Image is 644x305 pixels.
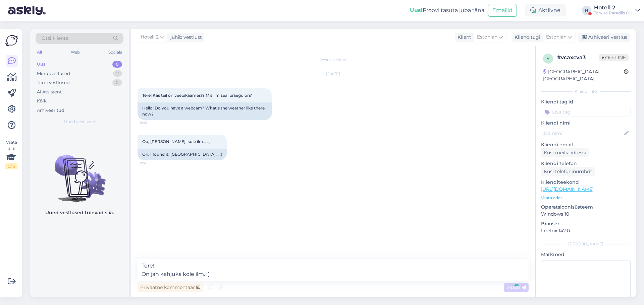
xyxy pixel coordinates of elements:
[5,34,18,47] img: Askly Logo
[541,251,631,258] p: Märkmed
[112,61,122,68] div: 0
[541,186,594,192] a: [URL][DOMAIN_NAME]
[541,227,631,234] p: Firefox 142.0
[594,5,640,16] a: Hotell 2Tervise Paradiis OÜ
[107,48,123,57] div: Socials
[138,102,272,120] div: Hello! Do you have a webcam? What's the weather like there now?
[541,130,623,137] input: Lisa nimi
[410,7,423,13] b: Uus!
[42,35,68,42] span: Otsi kliente
[477,33,497,41] span: Estonian
[541,148,589,157] div: Küsi meiliaadressi
[541,160,631,167] p: Kliendi telefon
[410,6,485,14] div: Proovi tasuta juba täna:
[599,54,629,61] span: Offline
[5,139,17,169] div: Vaata siia
[37,98,47,104] div: Kõik
[168,34,202,41] div: juhib vestlust
[541,141,631,148] p: Kliendi email
[578,33,630,42] div: Arhiveeri vestlus
[138,71,529,77] div: [DATE]
[30,143,129,203] img: No chats
[543,68,624,82] div: [GEOGRAPHIC_DATA], [GEOGRAPHIC_DATA]
[142,93,252,98] span: Tere! Kas teil on veebikaamera? Mis ilm seal praegu on?
[525,4,566,16] div: Aktiivne
[582,6,591,15] div: H
[112,79,122,86] div: 0
[541,179,631,186] p: Klienditeekond
[64,119,95,125] span: Uued vestlused
[512,34,540,41] div: Klienditugi
[541,241,631,247] div: [PERSON_NAME]
[541,195,631,201] p: Vaata edasi ...
[140,160,165,165] span: 11:51
[594,10,633,16] div: Tervise Paradiis OÜ
[37,107,64,114] div: Arhiveeritud
[140,120,165,125] span: 11:49
[138,149,227,160] div: Oh, I found it, [GEOGRAPHIC_DATA]... :(
[37,89,62,95] div: AI Assistent
[141,33,159,41] span: Hotell 2
[541,88,631,94] div: Kliendi info
[36,48,43,57] div: All
[547,56,549,61] span: v
[113,70,122,77] div: 2
[142,139,210,144] span: Oo, [PERSON_NAME], kole ilm... :(
[541,107,631,117] input: Lisa tag
[541,98,631,105] p: Kliendi tag'id
[69,48,81,57] div: Web
[5,163,17,169] div: 0 / 3
[594,5,633,10] div: Hotell 2
[541,211,631,218] p: Windows 10
[488,4,517,17] button: Emailid
[138,57,529,63] div: Vestlus algas
[541,167,595,176] div: Küsi telefoninumbrit
[37,70,70,77] div: Minu vestlused
[541,120,631,127] p: Kliendi nimi
[546,33,567,41] span: Estonian
[541,220,631,227] p: Brauser
[541,204,631,211] p: Operatsioonisüsteem
[37,79,70,86] div: Tiimi vestlused
[455,34,471,41] div: Klient
[37,61,46,68] div: Uus
[557,54,599,62] div: # vcaxcva3
[45,209,114,216] p: Uued vestlused tulevad siia.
